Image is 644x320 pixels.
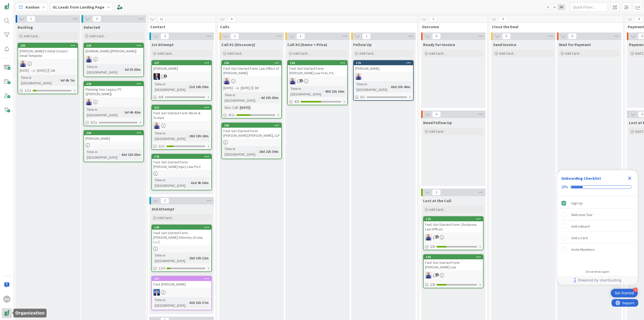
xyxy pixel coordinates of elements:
div: Checklist progress: 20% [561,185,634,189]
div: [DATE] [238,105,252,110]
img: JG [20,60,26,67]
div: 207 [154,277,211,280]
span: Lost at the Call [423,198,451,203]
img: JG [355,73,362,80]
div: Time in [GEOGRAPHIC_DATA] [86,149,119,160]
a: Powered by UserGuiding [560,276,635,285]
span: Contact [150,24,209,29]
span: 2/8 [430,244,435,249]
span: 3 [160,33,169,39]
img: avatar [3,310,10,317]
div: Footer [557,276,638,285]
div: 2W [51,68,55,73]
span: Add Card... [429,207,445,212]
span: : [123,110,124,115]
h5: Organization [15,311,45,315]
div: Fwd: Get Started Form: [PERSON_NAME] Injury Law PLLC [152,159,211,170]
div: 178 [152,154,211,159]
div: Invite Members [571,246,595,253]
span: Add Card... [227,51,244,56]
span: [DATE] [223,85,233,91]
span: 2/11 [158,144,165,149]
div: JG [222,78,281,84]
img: Visit kanbanzone.com [3,3,10,10]
span: 0 [502,33,511,39]
div: JG [84,56,143,62]
span: : [257,149,258,154]
span: Add Card... [565,51,581,56]
div: Sign Up is complete. [559,198,636,209]
div: Time in [GEOGRAPHIC_DATA] [20,75,59,86]
div: 178 [154,155,211,158]
span: 1 [362,33,371,39]
div: 176 [354,61,413,65]
span: 2 [435,273,439,276]
div: DG [3,296,10,303]
span: 2nd Attempt [151,206,174,211]
div: 234 [84,43,143,48]
div: Time in [GEOGRAPHIC_DATA] [355,81,389,92]
div: 149 [154,226,211,229]
div: 176[PERSON_NAME] [354,61,413,72]
div: 209Fwd: Get Started Form: [PERSON_NAME] [PERSON_NAME], LLP [222,123,281,139]
div: 235 [20,44,77,47]
div: JG [18,60,77,67]
span: 1/10 [158,266,165,271]
div: Sign Up [571,200,583,206]
div: 175Fwd: Get Started Form: Chodorow Law Offices [424,217,483,232]
span: : [187,133,188,139]
div: 227[PERSON_NAME] [152,61,211,72]
div: [PERSON_NAME] [84,135,143,142]
div: 234 [86,44,143,47]
div: 229 [224,61,281,65]
span: : [187,300,188,305]
div: Add a Card [571,235,588,241]
div: Planning Your Legacy PC ([PERSON_NAME]) [84,86,143,97]
span: Send Invoice [493,42,516,47]
div: 4d 23h 55m [260,95,280,100]
span: Add Card... [157,51,174,56]
span: 4 [227,16,236,22]
div: Fwd: Get Started Form: [PERSON_NAME] [PERSON_NAME], LLP [222,128,281,139]
span: 1 [296,33,305,39]
span: 0 [432,33,441,39]
div: Fwd: Get Started Form: [PERSON_NAME] Law Firm, P.A. [288,65,347,76]
div: 206 [86,131,143,135]
img: JG [86,99,92,105]
div: Close Checklist [626,174,634,182]
div: Time in [GEOGRAPHIC_DATA] [153,130,187,141]
div: Add a Board [571,223,590,229]
span: Selected [84,25,100,30]
div: 228 [84,82,143,86]
span: 0/11 [91,120,97,125]
div: 193 [426,255,483,259]
span: Add Card... [24,34,40,38]
div: JG [354,73,413,80]
span: 2 [230,33,239,39]
div: 209 [222,123,281,128]
div: Fwd: [PERSON_NAME] [152,281,211,288]
div: 227 [152,61,211,65]
span: Calls [220,24,411,29]
div: Fwd: Get Started Form: [PERSON_NAME] Law [424,259,483,270]
span: Ready for Invoice [423,42,455,47]
b: GL Leads from Landing Page [53,5,104,10]
div: Onboarding Checklist [561,175,601,181]
div: 49d 21h 10m [324,89,346,94]
div: 13d 18h 39m [188,84,210,90]
div: [PERSON_NAME]'s Initial Contact Email Template [18,48,77,59]
span: Powered by UserGuiding [578,277,621,283]
span: 11 [157,16,166,22]
div: 6d 4h 42m [124,110,142,115]
div: 178Fwd: Get Started Form: [PERSON_NAME] Injury Law PLLC [152,154,211,170]
div: Open Get Started checklist, remaining modules: 4 [611,289,638,297]
span: Need Follow Up [423,120,452,125]
span: 2 [429,16,437,22]
div: 176 [356,61,413,65]
div: 149 [152,225,211,230]
div: 4 [633,288,638,292]
span: [DATE] [241,85,250,91]
span: 1 [435,235,439,238]
span: 1st Attempt [151,42,174,47]
div: Checklist Container [557,170,638,285]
